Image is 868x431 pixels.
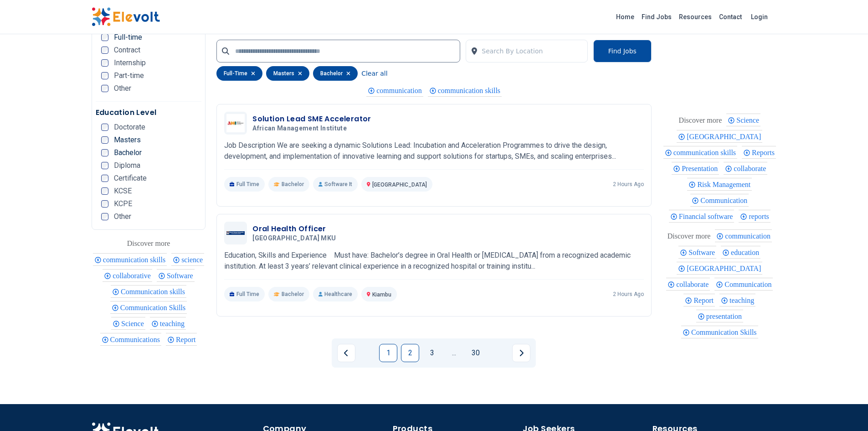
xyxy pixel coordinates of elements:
div: full-time [216,66,262,81]
a: Home [612,10,638,24]
div: Presentation [672,162,719,175]
div: Communication Skills [681,326,758,338]
div: science [171,253,204,266]
div: These are topics related to the article that might interest you [679,114,722,127]
span: Doctorate [114,124,145,131]
div: communication skills [663,146,737,159]
p: Education, Skills and Experience Must have: Bachelor’s degree in Oral Health or [MEDICAL_DATA] fr... [224,250,644,272]
h3: Solution Lead SME Accelerator [252,114,371,125]
p: 2 hours ago [613,181,644,188]
img: Elevolt [92,7,160,26]
span: Kiambu [372,291,391,298]
span: Internship [114,59,146,67]
input: Diploma [101,162,108,169]
div: masters [266,66,309,81]
div: Communication skills [111,285,186,298]
span: Risk Management [697,181,753,188]
div: collaborative [103,269,152,282]
p: Software It [313,177,358,192]
input: Other [101,213,108,220]
span: Report [176,336,199,343]
span: African Management Institute [252,125,347,133]
input: Contract [101,47,108,54]
span: Bachelor [282,181,304,188]
span: Communication skills [121,288,188,296]
span: [GEOGRAPHIC_DATA] [687,133,764,140]
span: education [731,249,762,256]
span: KCSE [114,187,132,195]
img: Mount Kenya University MKU [226,231,245,235]
span: collaborate [676,280,711,288]
span: teaching [160,320,187,327]
span: [GEOGRAPHIC_DATA] [687,265,764,272]
span: Communications [110,336,163,343]
span: Financial software [679,213,736,220]
span: Other [114,213,131,220]
span: reports [749,213,771,220]
div: teaching [150,317,186,330]
a: Next page [512,344,530,362]
p: Job Description We are seeking a dynamic Solutions Lead: Incubation and Acceleration Programmes t... [224,140,644,162]
span: Science [121,320,147,327]
p: 2 hours ago [613,291,644,298]
input: Part-time [101,72,108,79]
div: bachelor [313,66,358,81]
span: Report [693,296,716,304]
a: Previous page [337,344,355,362]
p: Healthcare [313,287,358,301]
div: Software [157,269,195,282]
input: Other [101,85,108,92]
span: Science [736,116,762,124]
input: Doctorate [101,124,108,131]
button: Clear all [361,66,387,81]
input: Bachelor [101,149,108,156]
div: Financial software [669,210,734,223]
div: Report [683,294,715,306]
div: Risk Management [687,178,752,191]
span: Other [114,85,131,92]
div: communication [366,84,423,97]
span: collaborative [113,272,154,280]
div: communication skills [428,84,502,97]
input: KCSE [101,187,108,195]
div: reports [739,210,770,223]
div: Communication [690,194,749,207]
ul: Pagination [337,344,530,362]
span: Diploma [114,162,140,169]
a: African Management InstituteSolution Lead SME AcceleratorAfrican Management InstituteJob Descript... [224,112,644,192]
iframe: Chat Widget [822,387,868,431]
span: Reports [752,149,777,156]
div: education [721,246,760,259]
span: Communication Skills [120,304,189,312]
span: KCPE [114,200,132,208]
a: Page 2 [401,344,419,362]
div: Reports [742,146,776,159]
span: Part-time [114,72,144,79]
div: Report [166,333,197,346]
span: teaching [729,296,757,304]
span: communication skills [438,87,503,94]
span: communication skills [673,149,739,156]
h3: Oral Health Officer [252,223,339,234]
span: [GEOGRAPHIC_DATA] MKU [252,234,336,243]
span: Communication [724,280,774,288]
div: These are topics related to the article that might interest you [668,230,711,243]
span: Communication [700,197,750,204]
input: Full-time [101,34,108,41]
span: Software [688,249,718,256]
span: science [181,256,205,264]
span: [GEOGRAPHIC_DATA] [372,182,427,188]
div: Science [111,317,145,330]
img: African Management Institute [226,114,245,132]
div: Science [726,114,760,126]
div: Software [678,246,716,259]
span: Presentation [682,165,720,172]
h5: Education Level [96,107,202,118]
a: Contact [715,10,745,24]
a: Find Jobs [638,10,675,24]
span: communication [376,87,425,94]
div: Communication Skills [110,301,187,314]
div: Nairobi [677,130,762,143]
a: Page 1 is your current page [379,344,397,362]
input: KCPE [101,200,108,208]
